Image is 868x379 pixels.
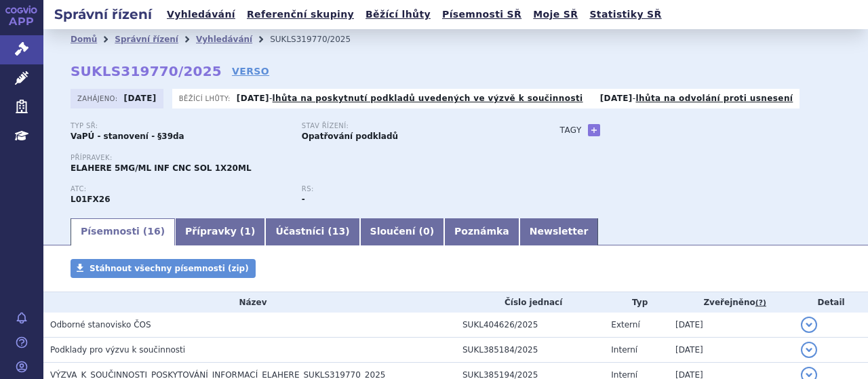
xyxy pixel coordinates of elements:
strong: [DATE] [600,94,633,103]
a: Přípravky (1) [175,218,265,245]
td: [DATE] [669,338,794,363]
button: detail [801,317,817,333]
h3: Tagy [560,122,582,138]
span: 13 [332,226,345,237]
abbr: (?) [755,298,766,308]
span: Zahájeno: [77,93,120,104]
a: Stáhnout všechny písemnosti (zip) [71,259,256,278]
strong: [DATE] [124,94,157,103]
th: Zveřejněno [669,292,794,313]
a: Běžící lhůty [361,5,435,24]
td: SUKL404626/2025 [456,313,604,338]
strong: SUKLS319770/2025 [71,63,222,79]
span: Interní [611,345,637,355]
a: lhůta na poskytnutí podkladů uvedených ve výzvě k součinnosti [273,94,583,103]
a: Sloučení (0) [360,218,444,245]
p: ATC: [71,185,288,193]
a: Referenční skupiny [243,5,358,24]
span: Podklady pro výzvu k součinnosti [50,345,185,355]
strong: VaPÚ - stanovení - §39da [71,132,184,141]
p: Stav řízení: [302,122,519,130]
a: lhůta na odvolání proti usnesení [635,94,793,103]
span: Externí [611,320,639,330]
td: SUKL385184/2025 [456,338,604,363]
a: Písemnosti SŘ [438,5,526,24]
button: detail [801,342,817,358]
th: Detail [794,292,868,313]
a: Vyhledávání [196,35,252,44]
th: Typ [604,292,669,313]
a: Písemnosti (16) [71,218,175,245]
p: - [600,93,793,104]
a: Účastníci (13) [265,218,359,245]
a: Poznámka [444,218,519,245]
a: Statistiky SŘ [585,5,665,24]
td: [DATE] [669,313,794,338]
span: 1 [244,226,251,237]
a: + [588,124,600,136]
span: 0 [423,226,430,237]
strong: MIRVETUXIMAB SORAVTANSIN [71,195,111,204]
strong: [DATE] [237,94,269,103]
th: Název [43,292,456,313]
a: Správní řízení [115,35,178,44]
span: Odborné stanovisko ČOS [50,320,151,330]
a: Moje SŘ [529,5,582,24]
a: Domů [71,35,97,44]
span: Stáhnout všechny písemnosti (zip) [90,264,249,273]
th: Číslo jednací [456,292,604,313]
p: Typ SŘ: [71,122,288,130]
li: SUKLS319770/2025 [270,29,368,49]
p: RS: [302,185,519,193]
strong: - [302,195,305,204]
span: ELAHERE 5MG/ML INF CNC SOL 1X20ML [71,163,252,173]
p: - [237,93,583,104]
a: VERSO [232,64,269,78]
span: Běžící lhůty: [179,93,233,104]
span: 16 [147,226,160,237]
a: Newsletter [519,218,599,245]
strong: Opatřování podkladů [302,132,398,141]
p: Přípravek: [71,154,533,162]
h2: Správní řízení [43,5,163,24]
a: Vyhledávání [163,5,239,24]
